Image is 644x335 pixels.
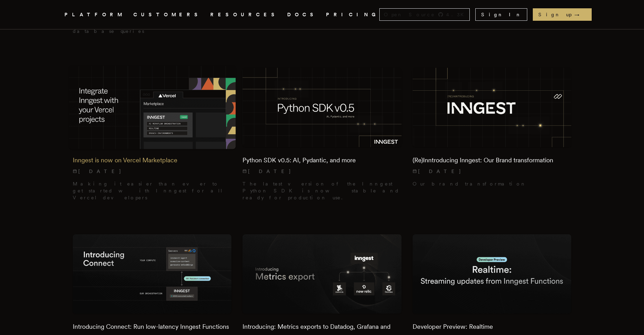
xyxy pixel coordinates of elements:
[242,168,402,175] p: [DATE]
[73,180,232,201] p: Making it easier than ever to get started with Inngest for all Vercel developers
[73,68,232,207] a: Featured image for Inngest is now on Vercel Marketplace blog postInngest is now on Vercel Marketp...
[475,8,527,21] a: Sign In
[133,10,202,19] a: CUSTOMERS
[413,180,572,187] p: Our brand transformation
[574,11,586,18] span: →
[242,68,402,207] a: Featured image for Python SDK v0.5: AI, Pydantic, and more blog postPython SDK v0.5: AI, Pydantic...
[64,10,125,19] button: PLATFORM
[73,155,232,165] h2: Inngest is now on Vercel Marketplace
[73,168,232,175] p: [DATE]
[326,10,379,19] a: PRICING
[73,234,232,314] img: Featured image for Introducing Connect: Run low-latency Inngest Functions on servers blog post
[242,68,402,147] img: Featured image for Python SDK v0.5: AI, Pydantic, and more blog post
[287,10,318,19] a: DOCS
[413,322,572,332] h2: Developer Preview: Realtime
[242,180,402,201] p: The latest version of the Inngest Python SDK is now stable and ready for production use.
[384,11,435,18] span: Open Source
[533,8,592,21] a: Sign up
[413,234,572,314] img: Featured image for Developer Preview: Realtime blog post
[413,155,572,165] h2: (Re)Inntroducing Inngest: Our Brand transformation
[69,66,236,149] img: Featured image for Inngest is now on Vercel Marketplace blog post
[413,68,572,193] a: Featured image for (Re)Inntroducing Inngest: Our Brand transformation blog post(Re)Inntroducing I...
[446,11,468,18] span: 4.3 K
[413,168,572,175] p: [DATE]
[242,234,402,314] img: Featured image for Introducing: Metrics exports to Datadog, Grafana and more blog post
[413,68,572,147] img: Featured image for (Re)Inntroducing Inngest: Our Brand transformation blog post
[242,155,402,165] h2: Python SDK v0.5: AI, Pydantic, and more
[210,10,279,19] button: RESOURCES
